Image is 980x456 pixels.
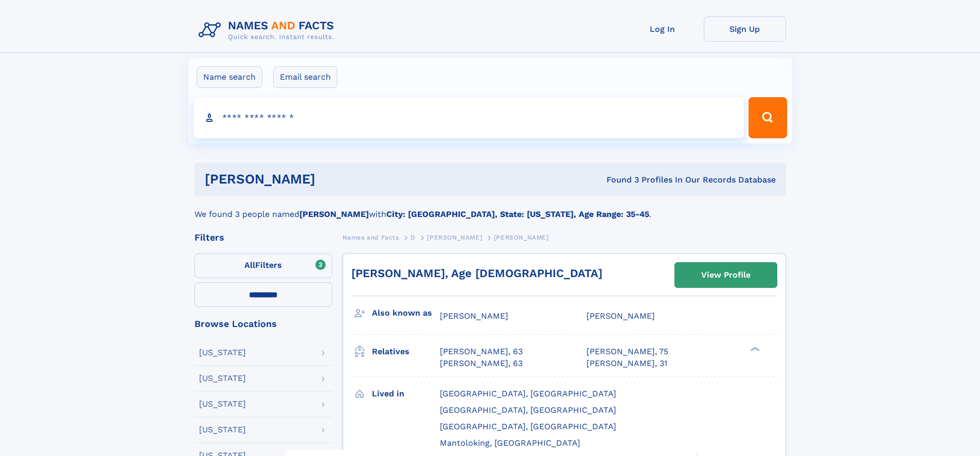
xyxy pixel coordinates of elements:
a: Names and Facts [343,231,399,244]
a: [PERSON_NAME] [427,231,482,244]
label: Filters [194,253,332,278]
span: [GEOGRAPHIC_DATA], [GEOGRAPHIC_DATA] [440,422,616,431]
h3: Relatives [372,343,440,360]
span: All [244,260,255,270]
a: [PERSON_NAME], 63 [440,358,523,369]
span: [PERSON_NAME] [427,234,482,241]
div: [US_STATE] [199,426,246,434]
div: [US_STATE] [199,400,246,408]
a: [PERSON_NAME], Age [DEMOGRAPHIC_DATA] [351,267,602,280]
h1: [PERSON_NAME] [205,173,461,186]
span: [GEOGRAPHIC_DATA], [GEOGRAPHIC_DATA] [440,405,616,415]
a: [PERSON_NAME], 31 [586,358,667,369]
img: Logo Names and Facts [194,16,343,44]
input: search input [193,97,744,138]
div: ❯ [748,346,760,353]
a: Sign Up [704,16,786,42]
div: View Profile [701,263,751,287]
b: City: [GEOGRAPHIC_DATA], State: [US_STATE], Age Range: 35-45 [386,209,649,219]
span: [PERSON_NAME] [440,311,508,321]
span: D [411,234,416,241]
h3: Also known as [372,304,440,322]
span: [GEOGRAPHIC_DATA], [GEOGRAPHIC_DATA] [440,389,616,398]
span: Mantoloking, [GEOGRAPHIC_DATA] [440,438,580,448]
div: Browse Locations [194,319,332,329]
div: [US_STATE] [199,374,246,382]
a: Log In [621,16,704,42]
div: Filters [194,233,332,242]
button: Search Button [749,97,787,138]
div: [US_STATE] [199,349,246,357]
label: Email search [273,66,337,88]
b: [PERSON_NAME] [299,209,369,219]
a: D [411,231,416,244]
div: Found 3 Profiles In Our Records Database [461,174,776,186]
div: We found 3 people named with . [194,196,786,221]
label: Name search [197,66,262,88]
span: [PERSON_NAME] [494,234,549,241]
a: [PERSON_NAME], 75 [586,346,668,357]
h3: Lived in [372,385,440,403]
span: [PERSON_NAME] [586,311,655,321]
a: View Profile [675,263,777,287]
a: [PERSON_NAME], 63 [440,346,523,357]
